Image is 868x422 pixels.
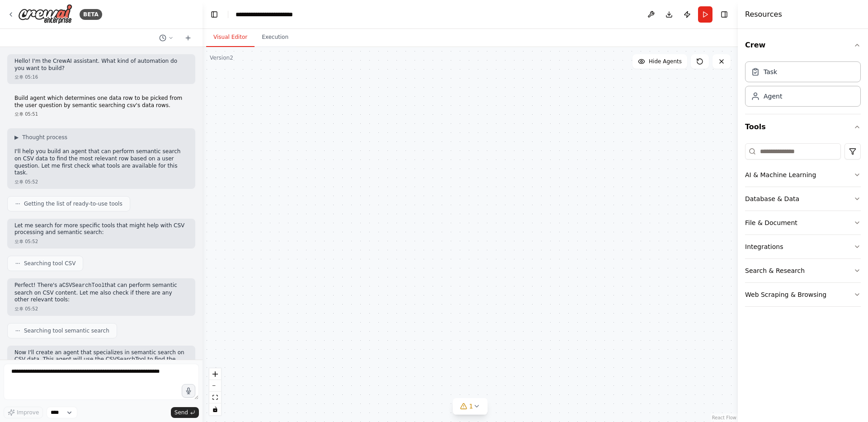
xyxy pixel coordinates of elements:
span: Searching tool CSV [24,260,75,267]
span: 1 [469,402,473,411]
button: ▶Thought process [14,134,67,141]
button: Integrations [745,235,861,258]
p: Build agent which determines one data row to be picked from the user question by semantic searchi... [14,95,188,109]
button: Web Scraping & Browsing [745,283,861,306]
button: Execution [255,28,296,47]
button: Hide left sidebar [208,8,221,21]
button: Click to speak your automation idea [182,384,195,398]
div: Agent [764,92,782,101]
button: AI & Machine Learning [745,163,861,187]
span: Send [175,409,188,416]
button: toggle interactivity [209,403,221,415]
button: zoom in [209,368,221,380]
span: Searching tool semantic search [24,327,109,334]
img: Logo [18,4,72,24]
p: Now I'll create an agent that specializes in semantic search on CSV data. This agent will use the... [14,349,188,370]
span: Hide Agents [649,58,682,65]
div: 오후 05:52 [14,178,188,185]
span: Getting the list of ready-to-use tools [24,200,123,207]
button: Send [171,407,199,418]
div: Task [764,67,777,76]
button: File & Document [745,211,861,234]
button: Hide Agents [632,54,687,69]
button: Crew [745,33,861,58]
p: Perfect! There's a that can perform semantic search on CSV content. Let me also check if there ar... [14,282,188,304]
div: BETA [80,9,102,20]
div: React Flow controls [209,368,221,415]
span: Improve [17,409,39,416]
span: ▶ [14,134,19,141]
h4: Resources [745,9,782,20]
button: Database & Data [745,187,861,211]
p: Hello! I'm the CrewAI assistant. What kind of automation do you want to build? [14,58,188,72]
button: Visual Editor [206,28,255,47]
a: React Flow attribution [712,415,736,420]
button: Switch to previous chat [156,33,177,43]
button: fit view [209,392,221,403]
button: Tools [745,114,861,140]
div: 오후 05:52 [14,238,188,245]
div: 오후 05:16 [14,74,188,80]
button: zoom out [209,380,221,392]
div: Tools [745,140,861,314]
div: Crew [745,58,861,114]
span: Thought process [22,134,67,141]
button: Improve [4,407,43,418]
nav: breadcrumb [236,10,293,19]
div: 오후 05:52 [14,305,188,312]
button: Search & Research [745,259,861,282]
p: I'll help you build an agent that can perform semantic search on CSV data to find the most releva... [14,148,188,176]
code: CSVSearchTool [62,282,105,289]
div: Version 2 [210,54,233,61]
button: Start a new chat [181,33,195,43]
button: Hide right sidebar [718,8,731,21]
p: Let me search for more specific tools that might help with CSV processing and semantic search: [14,222,188,236]
button: 1 [453,398,488,415]
div: 오후 05:51 [14,111,188,117]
